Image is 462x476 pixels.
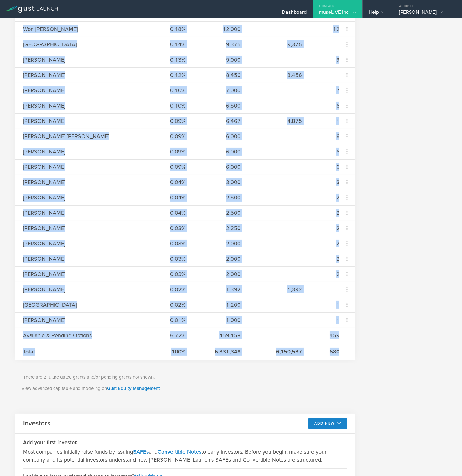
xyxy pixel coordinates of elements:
[317,86,351,94] div: 7,000
[317,255,351,263] div: 2,000
[317,56,351,64] div: 9,000
[149,56,185,64] div: 0.13%
[23,40,148,48] div: [GEOGRAPHIC_DATA]
[23,117,148,125] div: [PERSON_NAME]
[317,102,351,110] div: 6,500
[201,240,241,247] div: 2,000
[317,209,351,217] div: 2,500
[149,224,185,232] div: 0.03%
[149,132,185,140] div: 0.09%
[201,102,241,110] div: 6,500
[201,56,241,64] div: 9,000
[201,86,241,94] div: 7,000
[256,285,302,293] div: 1,392
[317,25,351,33] div: 12,000
[158,448,201,455] a: Convertible Notes
[317,148,351,156] div: 6,000
[23,438,347,446] h3: Add your first investor.
[201,348,241,356] div: 6,831,348
[107,386,160,391] a: Gust Equity Management
[149,331,185,339] div: 6.72%
[201,117,241,125] div: 6,467
[399,9,451,18] div: [PERSON_NAME]
[23,163,148,171] div: [PERSON_NAME]
[149,71,185,79] div: 0.12%
[317,163,351,171] div: 6,000
[21,385,349,392] p: View advanced cap table and modeling on
[317,270,351,278] div: 2,000
[149,301,185,309] div: 0.02%
[201,71,241,79] div: 8,456
[149,102,185,110] div: 0.10%
[149,178,185,186] div: 0.04%
[201,25,241,33] div: 12,000
[201,255,241,263] div: 2,000
[23,255,148,263] div: [PERSON_NAME]
[149,240,185,247] div: 0.03%
[256,71,302,79] div: 8,456
[23,316,148,324] div: [PERSON_NAME]
[23,240,148,247] div: [PERSON_NAME]
[23,348,148,356] div: Total
[201,148,241,156] div: 6,000
[201,224,241,232] div: 2,250
[149,163,185,171] div: 0.09%
[23,102,148,110] div: [PERSON_NAME]
[149,194,185,202] div: 0.04%
[23,209,148,217] div: [PERSON_NAME]
[23,194,148,202] div: [PERSON_NAME]
[201,209,241,217] div: 2,500
[317,132,351,140] div: 6,000
[23,301,148,309] div: [GEOGRAPHIC_DATA]
[317,348,351,356] div: 680,811
[201,331,241,339] div: 459,158
[201,132,241,140] div: 6,000
[201,40,241,48] div: 9,375
[431,447,462,476] iframe: Chat Widget
[133,448,149,455] a: SAFEs
[317,178,351,186] div: 3,000
[21,374,349,381] p: *There are 2 future dated grants and/or pending grants not shown.
[282,9,307,18] div: Dashboard
[317,301,351,309] div: 1,200
[256,348,302,356] div: 6,150,537
[201,270,241,278] div: 2,000
[149,40,185,48] div: 0.14%
[308,418,347,429] button: Add New
[317,316,351,324] div: 1,000
[23,285,148,293] div: [PERSON_NAME]
[201,316,241,324] div: 1,000
[23,178,148,186] div: [PERSON_NAME]
[149,148,185,156] div: 0.09%
[201,163,241,171] div: 6,000
[149,86,185,94] div: 0.10%
[149,117,185,125] div: 0.09%
[23,132,148,140] div: [PERSON_NAME] [PERSON_NAME]
[23,419,50,428] h2: Investors
[149,270,185,278] div: 0.03%
[149,255,185,263] div: 0.03%
[256,40,302,48] div: 9,375
[149,209,185,217] div: 0.04%
[23,270,148,278] div: [PERSON_NAME]
[317,194,351,202] div: 2,500
[319,9,356,18] div: museLIVE Inc.
[317,117,351,125] div: 1,592
[201,194,241,202] div: 2,500
[23,224,148,232] div: [PERSON_NAME]
[149,285,185,293] div: 0.02%
[23,448,347,464] p: Most companies initially raise funds by issuing and to early investors. Before you begin, make su...
[23,56,148,64] div: [PERSON_NAME]
[149,316,185,324] div: 0.01%
[201,301,241,309] div: 1,200
[149,25,185,33] div: 0.18%
[317,331,351,339] div: 459,158
[23,148,148,156] div: [PERSON_NAME]
[23,331,148,339] div: Available & Pending Options
[201,178,241,186] div: 3,000
[23,86,148,94] div: [PERSON_NAME]
[369,9,385,18] div: Help
[23,25,148,33] div: Won [PERSON_NAME]
[317,224,351,232] div: 2,250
